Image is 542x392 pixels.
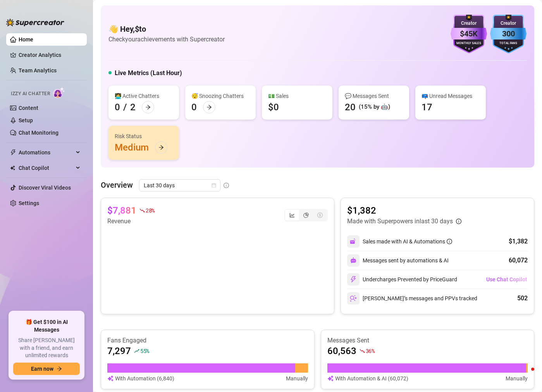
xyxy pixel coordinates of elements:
[509,237,528,246] div: $1,382
[327,374,334,383] img: svg%3e
[53,87,65,98] img: AI Chatter
[19,36,33,43] a: Home
[451,28,487,40] div: $45K
[10,149,16,156] span: thunderbolt
[350,276,357,283] img: svg%3e
[144,180,216,191] span: Last 30 days
[347,292,477,305] div: [PERSON_NAME]’s messages and PPVs tracked
[284,209,328,221] div: segmented control
[115,132,173,140] div: Risk Status
[366,347,375,354] span: 36 %
[107,217,155,226] article: Revenue
[360,348,365,354] span: fall
[268,92,326,100] div: 💵 Sales
[19,185,71,191] a: Discover Viral Videos
[506,374,528,383] article: Manually
[451,41,487,46] div: Monthly Sales
[134,348,139,354] span: rise
[107,345,131,357] article: 7,297
[347,217,453,226] article: Made with Superpowers in last 30 days
[451,15,487,53] img: purple-badge-B9DA21FR.svg
[115,374,174,383] article: With Automation (6,840)
[191,101,197,113] div: 0
[509,256,528,265] div: 60,072
[140,347,149,354] span: 55 %
[347,254,449,267] div: Messages sent by automations & AI
[490,15,527,53] img: blue-badge-DgoSNQY1.svg
[19,49,81,61] a: Creator Analytics
[350,257,356,264] img: svg%3e
[359,103,390,112] div: (15% by 🤖)
[19,130,59,136] a: Chat Monitoring
[31,366,53,372] span: Earn now
[486,276,527,282] span: Use Chat Copilot
[486,273,528,286] button: Use Chat Copilot
[490,28,527,40] div: 300
[191,92,249,100] div: 😴 Snoozing Chatters
[145,104,151,110] span: arrow-right
[19,67,57,74] a: Team Analytics
[19,105,38,111] a: Content
[11,90,50,98] span: Izzy AI Chatter
[115,101,120,113] div: 0
[108,34,225,44] article: Check your achievements with Supercreator
[456,219,461,224] span: info-circle
[107,336,308,345] article: Fans Engaged
[517,294,528,303] div: 502
[268,101,279,113] div: $0
[286,374,308,383] article: Manually
[289,212,295,218] span: line-chart
[363,237,452,246] div: Sales made with AI & Automations
[422,92,480,100] div: 📪 Unread Messages
[447,239,452,244] span: info-circle
[335,374,408,383] article: With Automation & AI (60,072)
[57,366,62,371] span: arrow-right
[6,19,64,26] img: logo-BBDzfeDw.svg
[422,101,432,113] div: 17
[345,101,356,113] div: 20
[13,337,80,359] span: Share [PERSON_NAME] with a friend, and earn unlimited rewards
[13,363,80,375] button: Earn nowarrow-right
[490,20,527,27] div: Creator
[19,117,33,123] a: Setup
[108,24,225,34] h4: 👋 Hey, $to
[303,212,309,218] span: pie-chart
[19,146,74,159] span: Automations
[139,208,145,213] span: fall
[19,162,74,174] span: Chat Copilot
[115,92,173,100] div: 👩‍💻 Active Chatters
[10,165,15,171] img: Chat Copilot
[107,374,114,383] img: svg%3e
[130,101,136,113] div: 2
[107,204,136,217] article: $7,881
[101,179,133,191] article: Overview
[206,104,212,110] span: arrow-right
[327,345,356,357] article: 60,563
[451,20,487,27] div: Creator
[224,183,229,188] span: info-circle
[350,238,357,245] img: svg%3e
[345,92,403,100] div: 💬 Messages Sent
[350,295,357,302] img: svg%3e
[146,207,155,214] span: 28 %
[516,366,534,384] iframe: Intercom live chat
[317,212,323,218] span: dollar-circle
[347,273,457,286] div: Undercharges Prevented by PriceGuard
[490,41,527,46] div: Total Fans
[347,204,461,217] article: $1,382
[115,68,182,78] h5: Live Metrics (Last Hour)
[13,318,80,334] span: 🎁 Get $100 in AI Messages
[327,336,528,345] article: Messages Sent
[19,200,39,206] a: Settings
[212,183,216,188] span: calendar
[158,145,164,150] span: arrow-right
